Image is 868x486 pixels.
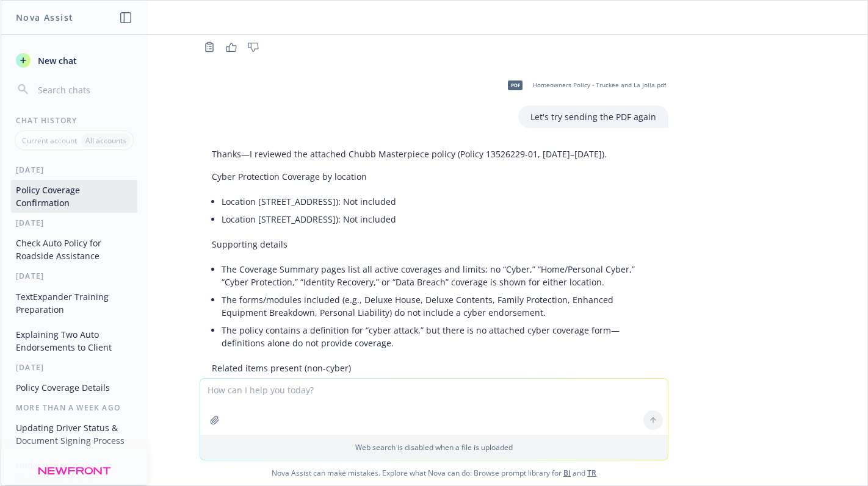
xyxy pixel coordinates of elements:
[212,238,656,251] p: Supporting details
[1,402,147,413] div: More than a week ago
[1,165,147,175] div: [DATE]
[563,468,571,478] a: BI
[1,115,147,126] div: Chat History
[11,49,137,71] button: New chat
[11,324,137,357] button: Explaining Two Auto Endorsements to Client
[5,460,863,485] span: Nova Assist can make mistakes. Explore what Nova can do: Browse prompt library for and
[212,362,656,374] p: Related items present (non-cyber)
[508,80,523,90] span: pdf
[212,170,656,183] p: Cyber Protection Coverage by location
[222,291,656,321] li: The forms/modules included (e.g., Deluxe House, Deluxe Contents, Family Protection, Enhanced Equi...
[204,41,215,52] svg: Copy to clipboard
[244,38,263,55] button: Thumbs down
[222,193,656,210] li: Location [STREET_ADDRESS]): Not included
[11,377,137,398] button: Policy Coverage Details
[222,260,656,291] li: The Coverage Summary pages list all active coverages and limits; no “Cyber,” “Home/Personal Cyber...
[85,135,126,146] p: All accounts
[11,233,137,266] button: Check Auto Policy for Roadside Assistance
[11,180,137,213] button: Policy Coverage Confirmation
[212,148,656,160] p: Thanks—I reviewed the attached Chubb Masterpiece policy (Policy 13526229-01, [DATE]–[DATE]).
[222,210,656,228] li: Location [STREET_ADDRESS]): Not included
[530,110,656,123] p: Let's try sending the PDF again
[11,418,137,451] button: Updating Driver Status & Document Signing Process
[208,442,660,452] p: Web search is disabled when a file is uploaded
[35,54,77,67] span: New chat
[1,271,147,281] div: [DATE]
[222,321,656,352] li: The policy contains a definition for “cyber attack,” but there is no attached cyber coverage form...
[1,362,147,373] div: [DATE]
[11,287,137,320] button: TextExpander Training Preparation
[35,81,132,98] input: Search chats
[1,218,147,228] div: [DATE]
[22,135,77,146] p: Current account
[587,468,596,478] a: TR
[500,70,668,101] div: pdfHomeowners Policy - Truckee and La Jolla.pdf
[16,11,73,24] h1: Nova Assist
[533,81,666,89] span: Homeowners Policy - Truckee and La Jolla.pdf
